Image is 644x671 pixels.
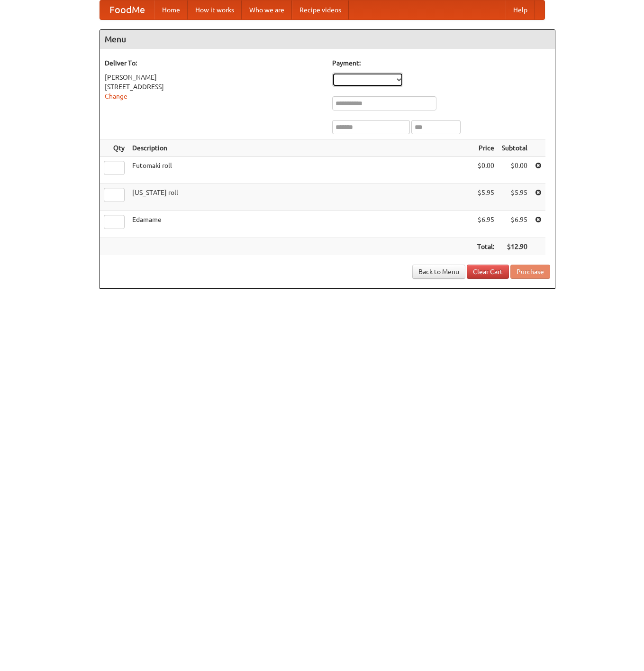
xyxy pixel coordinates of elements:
a: Who we are [242,0,292,19]
h5: Deliver To: [105,58,323,68]
button: Purchase [510,265,550,279]
div: [STREET_ADDRESS] [105,82,323,92]
th: Subtotal [498,139,531,157]
div: [PERSON_NAME] [105,73,323,82]
a: Back to Menu [412,265,465,279]
th: Total: [473,238,498,256]
th: Qty [100,139,128,157]
th: Price [473,139,498,157]
a: Recipe videos [292,0,349,19]
td: $6.95 [473,211,498,238]
td: $5.95 [498,184,531,211]
h5: Payment: [332,58,550,68]
td: [US_STATE] roll [128,184,473,211]
a: Change [105,92,127,100]
h4: Menu [100,30,555,49]
td: $0.00 [498,157,531,184]
a: How it works [188,0,242,19]
td: $5.95 [473,184,498,211]
td: $6.95 [498,211,531,238]
td: Futomaki roll [128,157,473,184]
th: $12.90 [498,238,531,256]
a: Clear Cart [467,265,509,279]
td: Edamame [128,211,473,238]
td: $0.00 [473,157,498,184]
a: Home [154,0,188,19]
a: Help [506,0,535,19]
th: Description [128,139,473,157]
a: FoodMe [100,0,154,19]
